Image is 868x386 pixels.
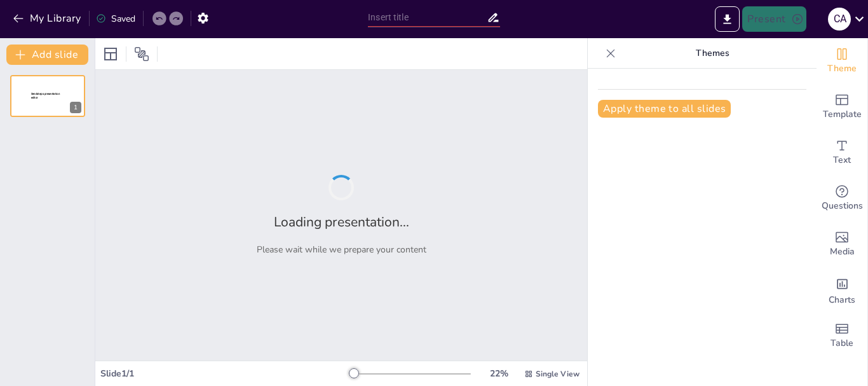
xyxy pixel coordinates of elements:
[70,102,81,113] div: 1
[484,368,514,380] div: 22 %
[598,100,731,118] button: Apply theme to all slides
[10,8,86,29] button: My Library
[827,62,857,76] span: Theme
[368,8,487,27] input: Insert title
[817,176,867,221] div: Get real-time input from your audience
[817,221,867,267] div: Add images, graphics, shapes or video
[828,8,851,31] div: C A
[257,244,426,256] p: Please wait while we prepare your content
[10,75,85,117] div: 1
[621,38,804,69] p: Themes
[31,92,60,99] span: Sendsteps presentation editor
[817,130,867,176] div: Add text boxes
[742,6,806,32] button: Present
[817,267,867,313] div: Add charts and graphs
[6,45,88,65] button: Add slide
[830,245,855,259] span: Media
[96,13,135,25] div: Saved
[817,38,867,84] div: Change the overall theme
[274,213,409,231] h2: Loading presentation...
[817,84,867,130] div: Add ready made slides
[100,368,349,380] div: Slide 1 / 1
[100,44,121,64] div: Layout
[828,6,851,32] button: C A
[715,6,740,32] button: Export to PowerPoint
[823,107,862,121] span: Template
[831,336,853,350] span: Table
[833,153,851,167] span: Text
[536,369,580,379] span: Single View
[134,46,149,62] span: Position
[822,199,863,213] span: Questions
[817,313,867,359] div: Add a table
[829,293,855,307] span: Charts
